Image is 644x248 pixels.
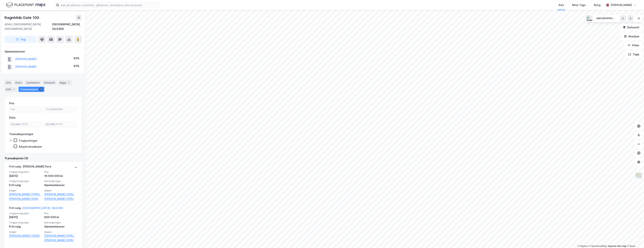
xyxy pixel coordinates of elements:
div: Mine Tags [572,3,586,7]
input: DD.MM.YYYY [9,122,42,127]
div: 50% [74,56,79,61]
button: Tags [625,51,642,58]
div: Transaksjoner [19,87,44,92]
a: [PERSON_NAME] (100%) [9,234,42,238]
input: Søk på adresse, matrikkel, gårdeiere, leietakere eller personer [59,2,159,8]
div: 3 [39,87,43,91]
span: Pris [44,170,77,174]
div: [GEOGRAPHIC_DATA] [597,17,615,20]
div: [PERSON_NAME] [611,3,632,7]
span: Kjøper [44,230,77,234]
button: [GEOGRAPHIC_DATA] [594,15,618,21]
div: Hjemmelshaver [44,183,77,187]
span: Tinglysningsdato [9,212,42,215]
div: Fritt salg [9,183,42,187]
a: [PERSON_NAME] (50%) [44,197,77,201]
input: Fra [9,107,42,112]
div: Leietakere [25,80,41,85]
span: Pris [44,212,77,215]
div: 16 000 000 kr [44,174,77,178]
div: Eiere [14,80,23,85]
span: Tinglysningstype [9,221,42,224]
div: [DATE] [9,174,42,178]
div: Hjemmelshaver [5,49,82,54]
div: 4044, [GEOGRAPHIC_DATA], [GEOGRAPHIC_DATA] [5,22,52,31]
span: Tinglysningsdato [9,170,42,174]
button: Datasett [620,24,642,31]
button: Tag [5,36,37,43]
a: [GEOGRAPHIC_DATA], 38/2458 [23,206,63,210]
div: Tinglysninger [19,139,38,142]
div: [DATE] [9,215,42,219]
div: Fritt salg - [9,206,63,212]
div: 800 000 kr [44,215,77,219]
a: [PERSON_NAME] (50%), [44,234,77,238]
input: Til 16000000 [44,107,77,112]
div: 1 [12,87,16,91]
div: Info [5,80,12,85]
button: Analyse [621,33,642,40]
span: Tinglysningstype [9,180,42,183]
button: Filter [624,42,642,49]
img: Stavanger sentrum [587,15,593,21]
input: DD.MM.YYYY [44,122,77,127]
div: 50% [74,64,79,68]
img: Z [635,172,642,179]
span: Selger [9,230,42,234]
a: Improve this map [608,245,626,247]
div: Dato [9,115,16,120]
div: Bygg [58,80,72,85]
a: [PERSON_NAME] (50%) [9,197,42,201]
img: logo.f888ab2527a4732fd821a326f86c7f29.svg [6,2,45,8]
div: Transaksjoner (3) [5,156,82,161]
div: Kart [559,3,564,7]
span: Selger [9,189,42,192]
a: [PERSON_NAME] (50%) [44,238,77,243]
div: Hjemmelshaver [44,224,77,229]
div: Kontrollprogram for chat [625,230,644,248]
div: Bolig [594,3,600,7]
div: Fritt salg [9,224,42,229]
div: ESG [5,87,17,92]
div: 1 [67,81,71,84]
div: Transaksjonstype [9,132,33,136]
div: Aksjetransaksjon [19,145,42,148]
a: [PERSON_NAME] (100%), [9,192,42,197]
div: [GEOGRAPHIC_DATA], 38/2458 [52,22,82,31]
a: [PERSON_NAME] (50%), [44,192,77,197]
div: Datasett [43,80,57,85]
span: Kjøper [44,189,77,192]
a: OpenStreetMap [589,245,607,247]
iframe: Chat Widget [625,230,644,248]
a: Mapbox [578,245,588,247]
div: Pris [9,101,14,106]
span: Eierskapstype [44,180,77,183]
div: Ragnhilds Gate 100 [5,15,40,21]
span: Eierskapstype [44,221,77,224]
div: Fritt salg - [PERSON_NAME] flere [9,164,51,170]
